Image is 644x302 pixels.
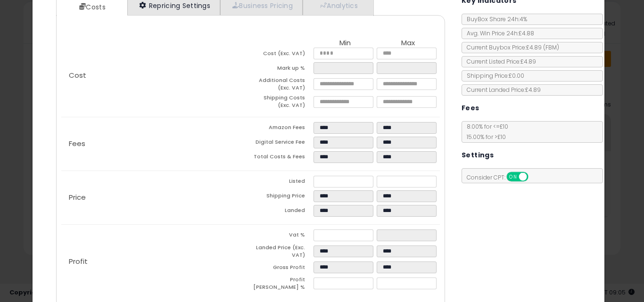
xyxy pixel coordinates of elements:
td: Total Costs & Fees [250,151,314,166]
td: Digital Service Fee [250,137,314,151]
td: Amazon Fees [250,122,314,137]
p: Profit [61,258,251,265]
span: Current Buybox Price: [462,43,559,51]
th: Min [314,39,377,48]
span: ( FBM ) [543,43,559,51]
td: Additional Costs (Exc. VAT) [250,77,314,94]
td: Cost (Exc. VAT) [250,48,314,62]
span: Consider CPT: [462,173,541,181]
p: Price [61,194,251,201]
td: Landed [250,205,314,220]
span: BuyBox Share 24h: 4% [462,15,527,23]
td: Shipping Price [250,190,314,205]
td: Vat % [250,229,314,244]
span: Current Landed Price: £4.89 [462,86,541,94]
span: Avg. Win Price 24h: £4.88 [462,29,534,37]
td: Landed Price (Exc. VAT) [250,244,314,261]
td: Shipping Costs (Exc. VAT) [250,94,314,112]
td: Gross Profit [250,261,314,276]
span: £4.89 [526,43,559,51]
td: Listed [250,176,314,190]
th: Max [377,39,440,48]
span: ON [507,173,519,181]
span: 15.00 % for > £10 [462,133,506,141]
p: Cost [61,72,251,79]
h5: Settings [462,149,494,161]
span: OFF [527,173,542,181]
td: Profit [PERSON_NAME] % [250,276,314,294]
p: Fees [61,140,251,147]
h5: Fees [462,102,479,114]
span: 8.00 % for <= £10 [462,122,508,141]
span: Current Listed Price: £4.89 [462,57,536,65]
span: Shipping Price: £0.00 [462,72,524,80]
td: Mark up % [250,62,314,77]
